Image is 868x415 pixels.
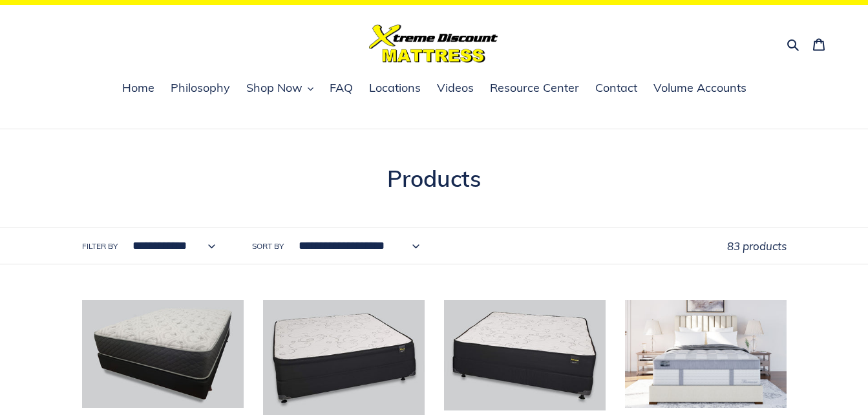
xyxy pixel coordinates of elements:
[363,79,427,98] a: Locations
[323,79,359,98] a: FAQ
[369,80,421,96] span: Locations
[589,79,644,98] a: Contact
[727,239,787,253] span: 83 products
[490,80,579,96] span: Resource Center
[116,79,161,98] a: Home
[82,240,118,252] label: Filter by
[387,164,481,193] span: Products
[171,80,230,96] span: Philosophy
[653,80,746,96] span: Volume Accounts
[647,79,753,98] a: Volume Accounts
[252,240,284,252] label: Sort by
[595,80,637,96] span: Contact
[330,80,353,96] span: FAQ
[164,79,237,98] a: Philosophy
[369,25,498,63] img: Xtreme Discount Mattress
[437,80,474,96] span: Videos
[240,79,320,98] button: Shop Now
[483,79,586,98] a: Resource Center
[122,80,154,96] span: Home
[430,79,480,98] a: Videos
[246,80,302,96] span: Shop Now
